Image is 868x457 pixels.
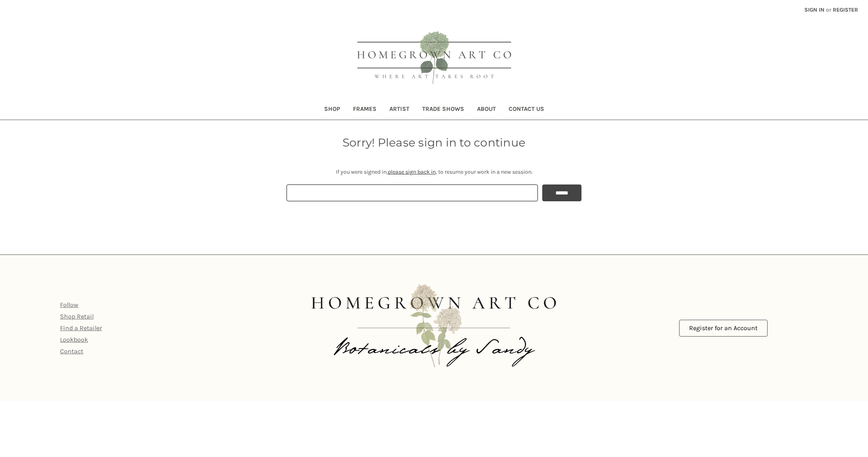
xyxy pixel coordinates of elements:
[388,168,436,175] a: please sign back in
[60,301,78,309] a: Follow
[679,320,768,337] a: Register for an Account
[60,324,102,332] a: Find a Retailer
[60,336,88,343] a: Lookbook
[318,100,347,120] a: Shop
[60,313,94,320] a: Shop Retail
[60,347,83,355] a: Contact
[471,100,502,120] a: About
[347,100,383,120] a: Frames
[825,6,832,14] span: or
[502,100,551,120] a: Contact Us
[416,100,471,120] a: Trade Shows
[344,22,524,94] img: HOMEGROWN ART CO
[383,100,416,120] a: Artist
[287,134,581,151] h1: Sorry! Please sign in to continue
[287,168,581,176] p: If you were signed in, , to resume your work in a new session.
